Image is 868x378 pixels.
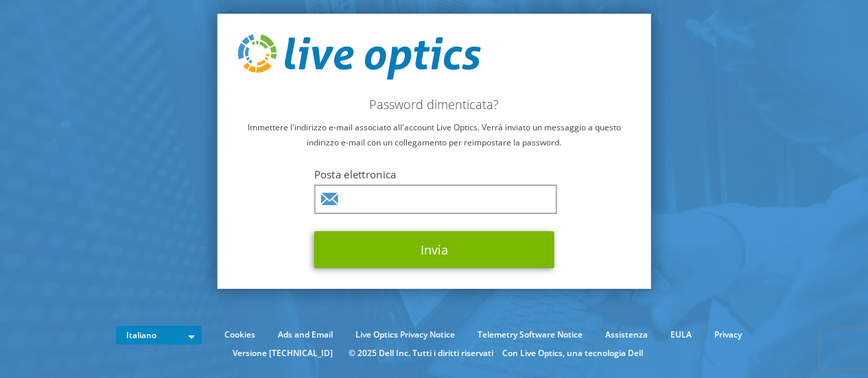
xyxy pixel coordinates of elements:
li: Versione [TECHNICAL_ID] [226,346,340,361]
a: Ads and Email [268,327,343,342]
h2: Password dimenticata? [237,97,631,112]
button: Invia [314,231,554,268]
label: Posta elettronica [314,167,554,181]
a: Assistenza [595,327,658,342]
li: © 2025 Dell Inc. Tutti i diritti riservati [342,346,500,361]
li: Con Live Optics, una tecnologia Dell [502,346,643,361]
a: Cookies [214,327,266,342]
img: live_optics_svg.svg [237,34,480,80]
a: Privacy [704,327,752,342]
a: Live Optics Privacy Notice [345,327,465,342]
a: Telemetry Software Notice [467,327,593,342]
a: EULA [660,327,702,342]
p: Immettere l'indirizzo e-mail associato all'account Live Optics. Verrà inviato un messaggio a ques... [237,120,631,150]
